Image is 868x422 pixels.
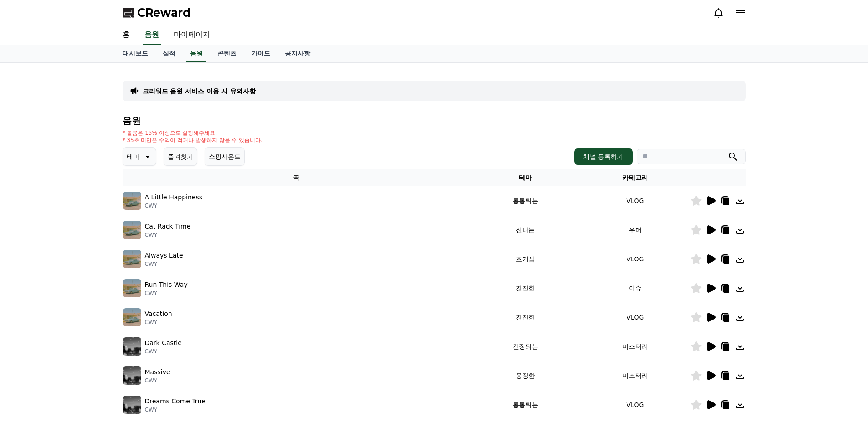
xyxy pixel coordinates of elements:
[145,348,182,355] p: CWY
[123,337,141,356] img: music
[115,45,155,62] a: 대시보드
[123,5,191,20] a: CReward
[123,308,141,326] img: music
[470,215,580,244] td: 신나는
[143,25,161,45] a: 음원
[118,289,175,311] a: 설정
[574,148,632,165] button: 채널 등록하기
[145,406,206,413] p: CWY
[186,45,206,62] a: 음원
[123,137,263,144] p: * 35초 미만은 수익이 적거나 발생하지 않을 수 있습니다.
[580,303,690,332] td: VLOG
[145,319,172,326] p: CWY
[83,303,94,310] span: 대화
[470,244,580,274] td: 호기심
[155,45,183,62] a: 실적
[470,169,580,186] th: 테마
[60,289,118,311] a: 대화
[123,192,141,210] img: music
[470,390,580,419] td: 통통튀는
[205,147,245,166] button: 쇼핑사운드
[145,202,203,209] p: CWY
[145,309,172,319] p: Vacation
[580,186,690,215] td: VLOG
[123,396,141,414] img: music
[123,221,141,239] img: music
[145,231,191,239] p: CWY
[123,366,141,385] img: music
[277,45,318,62] a: 공지사항
[145,193,203,202] p: A Little Happiness
[580,215,690,244] td: 유머
[123,279,141,297] img: music
[123,250,141,268] img: music
[244,45,277,62] a: 가이드
[166,25,217,45] a: 마이페이지
[580,274,690,303] td: 이슈
[580,244,690,274] td: VLOG
[145,251,183,260] p: Always Late
[123,129,263,137] p: * 볼륨은 15% 이상으로 설정해주세요.
[141,302,152,310] span: 설정
[470,332,580,361] td: 긴장되는
[470,186,580,215] td: 통통튀는
[29,302,34,310] span: 홈
[145,290,188,297] p: CWY
[3,289,60,311] a: 홈
[470,274,580,303] td: 잔잔한
[145,222,191,231] p: Cat Rack Time
[580,361,690,390] td: 미스터리
[145,338,182,348] p: Dark Castle
[145,260,183,268] p: CWY
[580,169,690,186] th: 카테고리
[137,5,191,20] span: CReward
[143,86,256,96] a: 크리워드 음원 서비스 이용 시 유의사항
[145,280,188,290] p: Run This Way
[580,332,690,361] td: 미스터리
[123,147,156,166] button: 테마
[210,45,244,62] a: 콘텐츠
[123,169,471,186] th: 곡
[145,367,170,377] p: Massive
[127,150,139,163] p: 테마
[470,303,580,332] td: 잔잔한
[145,377,170,384] p: CWY
[164,147,197,166] button: 즐겨찾기
[123,116,746,126] h4: 음원
[580,390,690,419] td: VLOG
[145,397,206,406] p: Dreams Come True
[470,361,580,390] td: 웅장한
[115,25,137,45] a: 홈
